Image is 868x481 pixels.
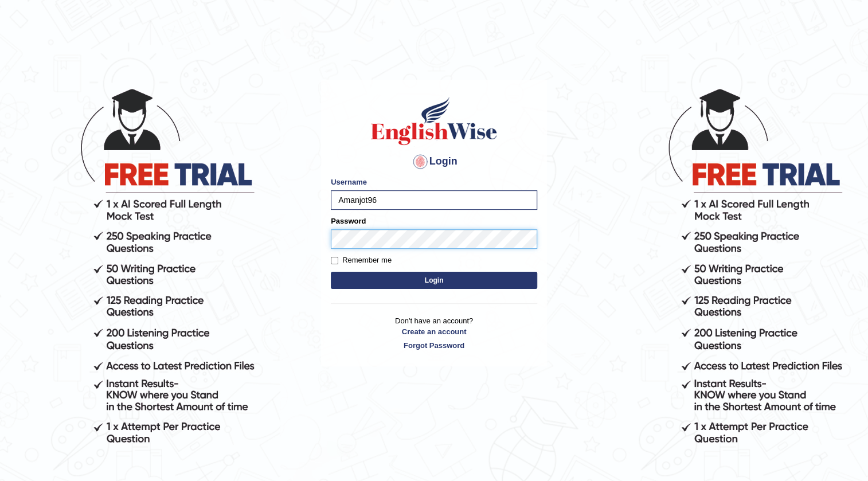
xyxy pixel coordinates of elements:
[331,177,367,187] label: Username
[369,95,499,147] img: Logo of English Wise sign in for intelligent practice with AI
[331,272,537,289] button: Login
[331,257,338,264] input: Remember me
[331,255,392,266] label: Remember me
[331,326,537,337] a: Create an account
[331,152,537,171] h4: Login
[331,315,537,351] p: Don't have an account?
[331,340,537,351] a: Forgot Password
[331,216,366,226] label: Password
